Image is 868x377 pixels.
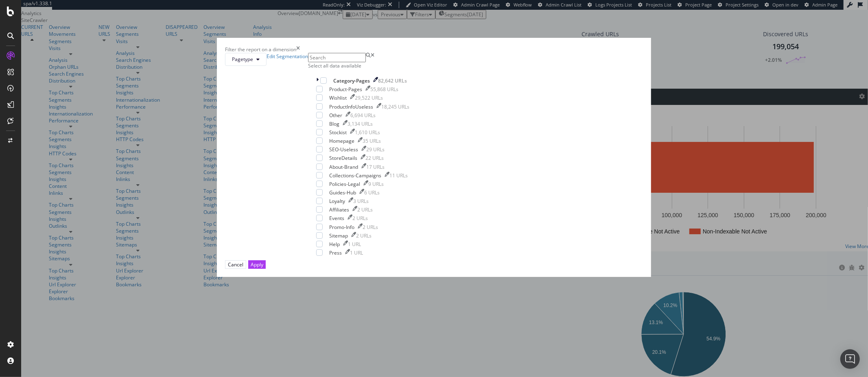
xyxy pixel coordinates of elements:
div: Press [329,249,342,256]
div: 18,245 URLs [381,103,409,110]
div: Open Intercom Messenger [840,349,860,369]
button: Pagetype [225,53,267,66]
div: SEO-Useless [329,146,358,153]
div: Cancel [228,261,243,268]
input: Search [308,53,366,62]
div: Category-Pages [333,77,370,84]
div: Guides-Hub [329,189,356,196]
div: 2 URLs [352,215,368,222]
div: Apply [251,261,263,268]
div: 1 URL [350,249,363,256]
div: 35 URLs [363,137,381,144]
div: Promo-Info [329,224,354,231]
div: 6,694 URLs [350,112,376,119]
button: Apply [248,260,266,269]
div: modal [217,38,651,277]
button: Cancel [225,260,246,269]
div: Product-Pages [329,86,362,93]
div: Filter the report on a dimension [225,46,296,53]
div: 3,134 URLs [348,120,373,127]
div: Help [329,241,340,248]
div: 2 URLs [356,232,372,239]
div: 9 URLs [368,181,384,187]
div: Blog [329,120,339,127]
div: Wishlist [329,94,347,101]
div: Homepage [329,137,354,144]
div: 29,522 URLs [355,94,383,101]
div: Events [329,215,344,222]
span: Pagetype [232,56,253,63]
div: Other [329,112,342,119]
div: 11 URLs [389,172,408,179]
div: 82,642 URLs [378,77,407,84]
div: Sitemap [329,232,348,239]
div: Affiliates [329,206,349,213]
div: 6 URLs [364,189,380,196]
div: Select all data available [308,62,418,69]
a: Edit Segmentation [267,53,308,66]
div: 22 URLs [365,155,384,161]
div: 1 URL [348,241,361,248]
div: About-Brand [329,163,358,170]
div: Stockist [329,129,347,136]
div: 29 URLs [366,146,385,153]
div: 1,610 URLs [355,129,380,136]
div: 55,868 URLs [370,86,398,93]
div: StoreDetails [329,155,357,161]
div: Loyalty [329,198,345,205]
div: 2 URLs [363,224,378,231]
div: Policies-Legal [329,181,360,187]
div: 2 URLs [357,206,373,213]
div: 17 URLs [366,163,385,170]
div: 3 URLs [353,198,369,205]
div: times [296,46,300,53]
div: Collections-Campaigns [329,172,381,179]
div: ProductInfoUseless [329,103,373,110]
